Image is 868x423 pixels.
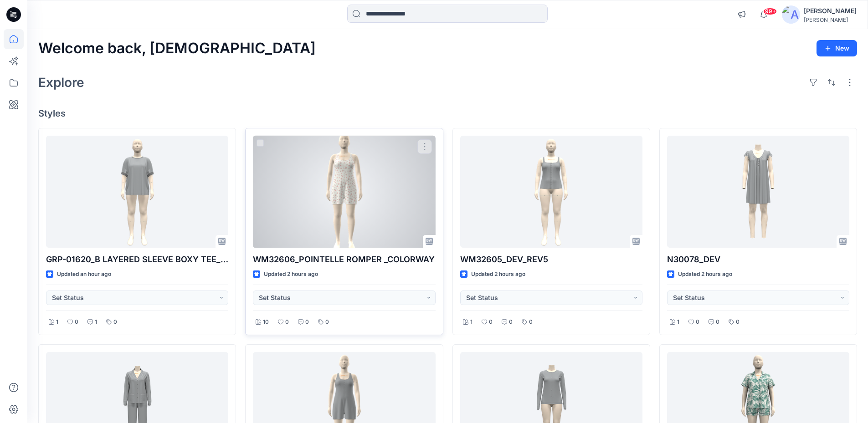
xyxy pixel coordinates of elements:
[471,270,525,279] p: Updated 2 hours ago
[489,317,493,327] p: 0
[763,8,777,15] span: 99+
[804,5,857,16] div: [PERSON_NAME]
[253,253,435,266] p: WM32606_POINTELLE ROMPER _COLORWAY
[305,317,309,327] p: 0
[75,317,78,327] p: 0
[57,270,111,279] p: Updated an hour ago
[696,317,699,327] p: 0
[285,317,289,327] p: 0
[667,136,849,248] a: N30078_DEV
[716,317,719,327] p: 0
[38,40,316,57] h2: Welcome back, [DEMOGRAPHIC_DATA]
[667,253,849,266] p: N30078_DEV
[38,108,857,119] h4: Styles
[38,75,84,90] h2: Explore
[95,317,97,327] p: 1
[678,270,732,279] p: Updated 2 hours ago
[253,136,435,248] a: WM32606_POINTELLE ROMPER _COLORWAY
[509,317,513,327] p: 0
[460,253,642,266] p: WM32605_DEV_REV5
[529,317,533,327] p: 0
[113,317,117,327] p: 0
[782,5,800,24] img: avatar
[736,317,740,327] p: 0
[470,317,473,327] p: 1
[677,317,679,327] p: 1
[46,136,228,248] a: GRP-01620_B LAYERED SLEEVE BOXY TEE_DEV
[804,16,857,23] div: [PERSON_NAME]
[817,40,857,56] button: New
[460,136,642,248] a: WM32605_DEV_REV5
[263,317,269,327] p: 10
[56,317,58,327] p: 1
[325,317,329,327] p: 0
[264,270,318,279] p: Updated 2 hours ago
[46,253,228,266] p: GRP-01620_B LAYERED SLEEVE BOXY TEE_DEV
